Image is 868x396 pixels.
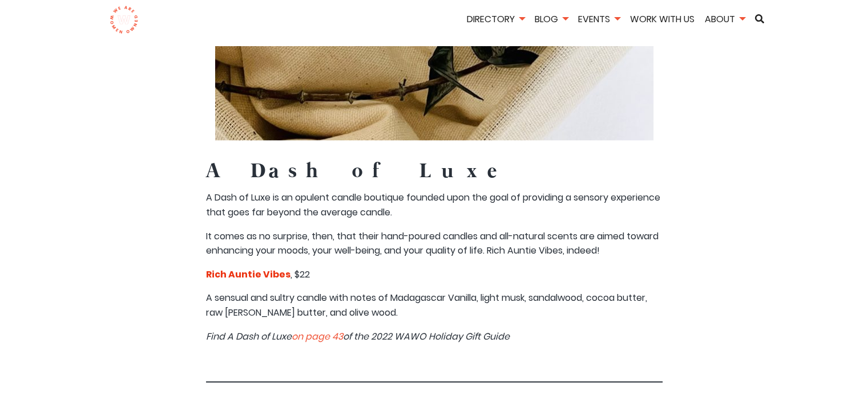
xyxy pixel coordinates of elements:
li: Events [574,12,624,28]
em: Find A Dash of Luxe [206,330,292,343]
p: A Dash of Luxe is an opulent candle boutique founded upon the goal of providing a sensory experie... [206,190,663,219]
a: on page 43 [292,330,343,343]
a: About [701,13,749,26]
a: Blog [531,13,572,26]
p: A sensual and sultry candle with notes of Madagascar Vanilla, light musk, sandalwood, cocoa butte... [206,291,663,320]
p: It comes as no surprise, then, that their hand-poured candles and all-natural scents are aimed to... [206,229,663,258]
li: Blog [531,12,572,28]
a: Rich Auntie Vibes [206,268,290,281]
a: Directory [463,13,528,26]
em: of the 2022 WAWO Holiday Gift Guide [343,330,510,343]
a: Search [751,14,768,23]
p: , $22 [206,267,663,282]
a: Work With Us [626,13,699,26]
img: logo [110,6,139,34]
a: Events [574,13,624,26]
li: Directory [463,12,528,28]
li: About [701,12,749,28]
strong: A Dash of Luxe [206,158,510,185]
